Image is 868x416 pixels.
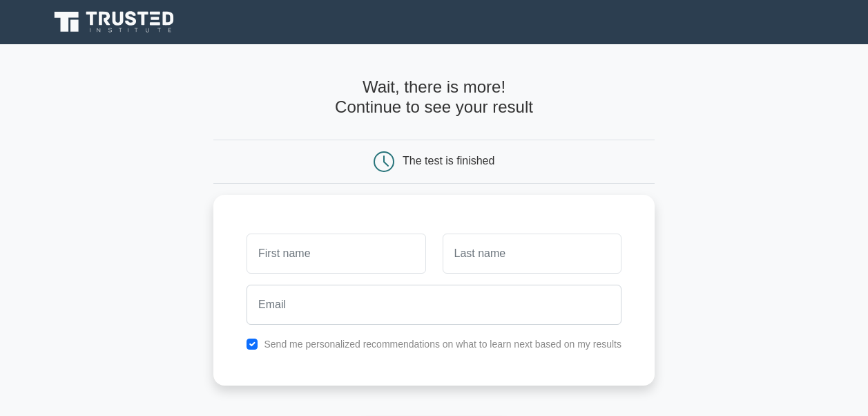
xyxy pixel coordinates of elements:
div: The test is finished [403,155,494,167]
h4: Wait, there is more! Continue to see your result [213,77,655,117]
input: Last name [443,234,621,274]
input: First name [247,234,425,274]
label: Send me personalized recommendations on what to learn next based on my results [264,339,621,350]
input: Email [247,285,621,325]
